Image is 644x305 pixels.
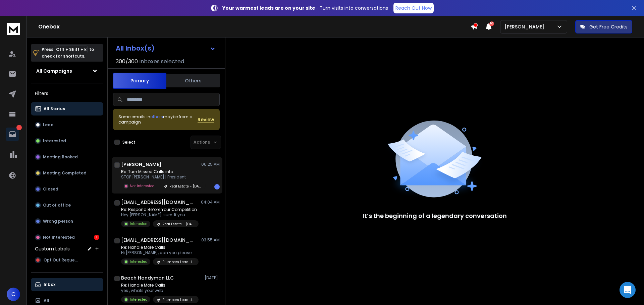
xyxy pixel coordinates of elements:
[166,73,220,88] button: Others
[31,166,103,180] button: Meeting Completed
[116,45,155,52] h1: All Inbox(s)
[201,162,220,167] p: 06:25 AM
[31,278,103,291] button: Inbox
[44,106,65,111] p: All Status
[31,199,103,212] button: Out of office
[113,73,166,89] button: Primary
[16,125,22,130] p: 1
[162,297,195,302] p: Plumbers Lead List - [DATE]
[121,245,199,250] p: Re: Handle More Calls
[395,5,432,11] p: Reach Out Now
[43,122,54,128] p: Lead
[116,58,138,66] span: 300 / 300
[198,116,214,123] button: Review
[44,298,49,303] p: All
[7,23,20,35] img: logo
[575,20,632,33] button: Get Free Credits
[31,150,103,164] button: Meeting Booked
[121,161,161,168] h1: [PERSON_NAME]
[162,259,195,264] p: Plumbers Lead List - [DATE]
[31,64,103,78] button: All Campaigns
[43,186,58,192] p: Closed
[43,170,87,176] p: Meeting Completed
[31,89,103,98] h3: Filters
[121,207,199,212] p: Re: Respond Before Your Competition
[55,46,88,53] span: Ctrl + Shift + k
[6,128,19,141] a: 1
[31,231,103,244] button: Not Interested1
[489,21,494,26] span: 50
[139,58,184,66] h3: Inboxes selected
[31,118,103,132] button: Lead
[36,68,72,74] h1: All Campaigns
[504,23,547,30] p: [PERSON_NAME]
[31,253,103,267] button: Opt Out Request
[150,114,163,120] span: others
[222,5,388,11] p: – Turn visits into conversations
[31,102,103,116] button: All Status
[43,235,75,240] p: Not Interested
[122,140,136,145] label: Select
[118,114,198,125] div: Some emails in maybe from a campaign
[121,237,195,243] h1: [EMAIL_ADDRESS][DOMAIN_NAME]
[121,275,174,281] h1: Beach Handyman LLC
[130,259,148,264] p: Interested
[620,282,636,298] div: Open Intercom Messenger
[44,282,55,287] p: Inbox
[7,288,20,301] button: C
[31,215,103,228] button: Wrong person
[31,134,103,148] button: Interested
[43,138,66,144] p: Interested
[94,235,99,240] div: 1
[162,222,195,227] p: Real Estate - [DATE]
[130,221,148,226] p: Interested
[121,169,202,174] p: Re: Turn Missed Calls into
[44,257,79,263] span: Opt Out Request
[110,42,221,55] button: All Inbox(s)
[121,199,195,206] h1: [EMAIL_ADDRESS][DOMAIN_NAME]
[393,3,434,13] a: Reach Out Now
[130,183,155,188] p: Not Interested
[43,154,78,160] p: Meeting Booked
[363,211,507,221] p: It’s the beginning of a legendary conversation
[43,203,71,208] p: Out of office
[31,182,103,196] button: Closed
[201,237,220,243] p: 03:55 AM
[121,174,202,180] p: STOP [PERSON_NAME] | President
[121,283,199,288] p: Re: Handle More Calls
[205,275,220,281] p: [DATE]
[121,212,199,218] p: Hey [PERSON_NAME], sure. If you
[169,184,202,189] p: Real Estate - [DATE]
[121,250,199,255] p: Hi [PERSON_NAME], can you please
[589,23,628,30] p: Get Free Credits
[201,200,220,205] p: 04:04 AM
[222,5,315,11] strong: Your warmest leads are on your site
[35,245,70,252] h3: Custom Labels
[43,219,73,224] p: Wrong person
[121,288,199,293] p: yes , whats your web
[38,23,471,31] h1: Onebox
[42,46,94,60] p: Press to check for shortcuts.
[130,297,148,302] p: Interested
[214,184,220,189] div: 1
